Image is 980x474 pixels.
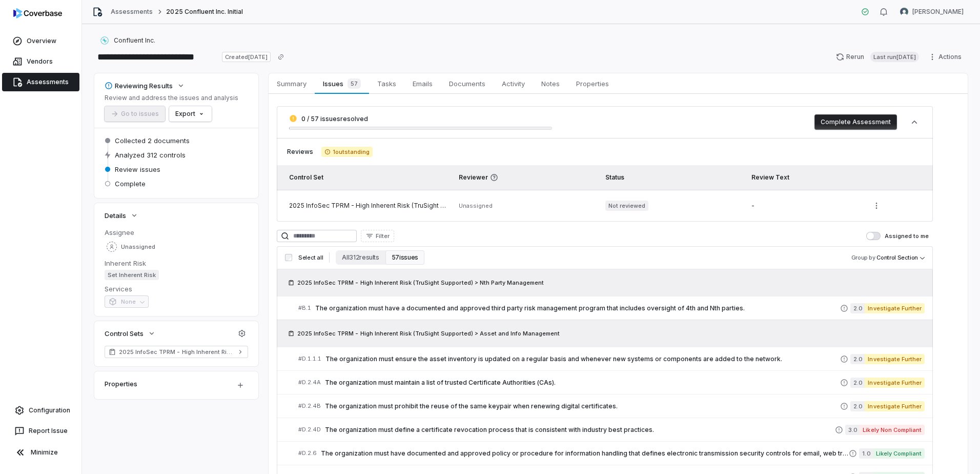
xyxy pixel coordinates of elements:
[298,297,925,320] a: #B.1The organization must have a documented and approved third party risk management program that...
[105,284,248,293] dt: Services
[114,36,155,45] span: Confluent Inc.
[4,422,77,440] button: Report Issue
[851,254,875,261] span: Group by
[298,394,925,418] a: #D.2.4BThe organization must prohibit the reuse of the same keypair when renewing digital certifi...
[119,348,234,356] span: 2025 InfoSec TPRM - High Inherent Risk (TruSight Supported)
[115,165,160,174] span: Review issues
[27,78,69,86] span: Assessments
[169,106,212,122] button: Export
[445,77,489,90] span: Documents
[115,150,186,160] span: Analyzed 312 controls
[287,148,313,156] span: Reviews
[2,32,79,50] a: Overview
[325,379,840,387] span: The organization must maintain a list of trusted Certificate Authorities (CAs).
[105,211,126,220] span: Details
[894,4,970,19] button: Curtis Nohl avatar[PERSON_NAME]
[289,173,323,181] span: Control Set
[298,402,321,410] span: # D.2.4B
[850,378,865,388] span: 2.0
[376,232,390,240] span: Filter
[336,250,385,265] button: All 312 results
[298,449,317,457] span: # D.2.6
[101,324,159,343] button: Control Sets
[361,230,394,242] button: Filter
[298,442,925,465] a: #D.2.6The organization must have documented and approved policy or procedure for information hand...
[912,8,964,16] span: [PERSON_NAME]
[101,76,188,95] button: Reviewing Results
[297,329,560,338] span: 2025 InfoSec TPRM - High Inherent Risk (TruSight Supported) > Asset and Info Management
[298,254,323,262] span: Select all
[409,77,437,90] span: Emails
[325,402,840,410] span: The organization must prohibit the reuse of the same keypair when renewing digital certificates.
[925,49,968,65] button: Actions
[873,448,925,459] span: Likely Compliant
[289,202,446,210] div: 2025 InfoSec TPRM - High Inherent Risk (TruSight Supported)
[166,8,243,16] span: 2025 Confluent Inc. Initial
[301,115,368,123] span: 0 / 57 issues resolved
[31,448,58,457] span: Minimize
[459,202,493,209] span: Unassigned
[814,114,897,130] button: Complete Assessment
[105,270,159,280] span: Set Inherent Risk
[29,406,70,414] span: Configuration
[865,354,925,364] span: Investigate Further
[865,303,925,313] span: Investigate Further
[315,304,840,312] span: The organization must have a documented and approved third party risk management program that inc...
[298,418,925,441] a: #D.2.4DThe organization must define a certificate revocation process that is consistent with indu...
[105,329,144,338] span: Control Sets
[2,52,79,71] a: Vendors
[121,243,155,251] span: Unassigned
[273,77,311,90] span: Summary
[27,37,56,45] span: Overview
[830,49,925,65] button: RerunLast run[DATE]
[105,94,238,102] p: Review and address the issues and analysis
[298,426,321,433] span: # D.2.4D
[751,173,789,181] span: Review Text
[860,425,925,435] span: Likely Non Compliant
[111,8,153,16] a: Assessments
[537,77,564,90] span: Notes
[845,425,860,435] span: 3.0
[298,347,925,370] a: #D.1.1.1The organization must ensure the asset inventory is updated on a regular basis and whenev...
[850,303,865,313] span: 2.0
[385,250,424,265] button: 57 issues
[115,179,146,188] span: Complete
[865,378,925,388] span: Investigate Further
[859,448,872,459] span: 1.0
[298,379,321,386] span: # D.2.4A
[572,77,613,90] span: Properties
[605,201,648,211] span: Not reviewed
[297,279,544,287] span: 2025 InfoSec TPRM - High Inherent Risk (TruSight Supported) > Nth Party Management
[605,173,624,181] span: Status
[13,8,62,18] img: logo-D7KZi-bG.svg
[870,52,919,62] span: Last run [DATE]
[4,401,77,420] a: Configuration
[298,355,321,363] span: # D.1.1.1
[101,206,141,225] button: Details
[498,77,529,90] span: Activity
[850,354,865,364] span: 2.0
[29,427,68,435] span: Report Issue
[4,442,77,463] button: Minimize
[105,259,248,268] dt: Inherent Risk
[298,304,311,312] span: # B.1
[459,173,593,182] span: Reviewer
[105,228,248,237] dt: Assignee
[751,202,856,210] div: -
[348,78,361,89] span: 57
[285,254,292,261] input: Select all
[96,31,158,50] button: https://confluent.io/Confluent Inc.
[865,401,925,411] span: Investigate Further
[272,48,290,66] button: Copy link
[105,81,173,90] div: Reviewing Results
[321,147,373,157] span: 1 outstanding
[900,8,908,16] img: Curtis Nohl avatar
[866,232,881,240] button: Assigned to me
[27,57,53,66] span: Vendors
[321,449,849,458] span: The organization must have documented and approved policy or procedure for information handling t...
[319,76,364,91] span: Issues
[850,401,865,411] span: 2.0
[2,73,79,91] a: Assessments
[105,346,248,358] a: 2025 InfoSec TPRM - High Inherent Risk (TruSight Supported)
[866,232,929,240] label: Assigned to me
